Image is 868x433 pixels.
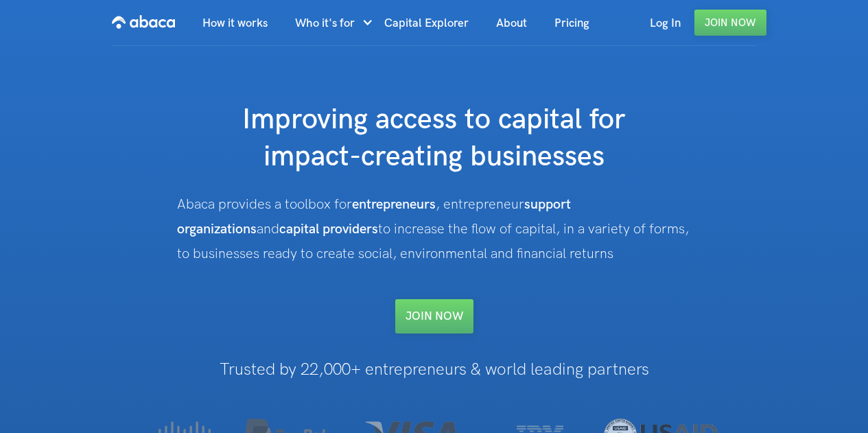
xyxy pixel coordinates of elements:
[352,196,436,213] strong: entrepreneurs
[177,192,692,266] div: Abaca provides a toolbox for , entrepreneur and to increase the flow of capital, in a variety of ...
[160,102,709,176] h1: Improving access to capital for impact-creating businesses
[395,299,473,333] a: Join NOW
[694,10,766,36] a: Join Now
[130,361,738,379] h1: Trusted by 22,000+ entrepreneurs & world leading partners
[279,221,378,237] strong: capital providers
[112,11,175,33] img: Abaca logo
